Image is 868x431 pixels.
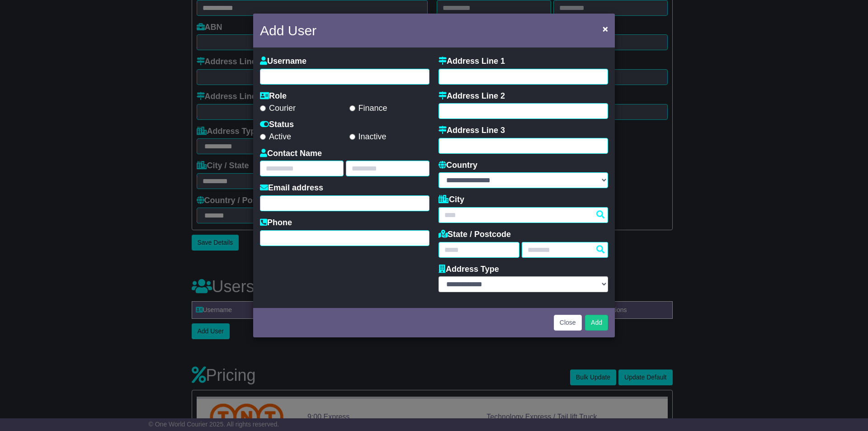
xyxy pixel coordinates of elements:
[439,57,505,66] label: Address Line 1
[439,91,505,101] label: Address Line 2
[439,195,464,205] label: City
[349,132,387,142] label: Inactive
[260,105,266,111] input: Courier
[585,315,608,331] button: Add
[260,132,291,142] label: Active
[260,57,307,66] label: Username
[349,104,387,114] label: Finance
[260,20,316,41] h4: Add User
[260,91,287,101] label: Role
[260,104,296,114] label: Courier
[260,218,292,228] label: Phone
[260,183,323,193] label: Email address
[439,230,511,240] label: State / Postcode
[439,265,499,275] label: Address Type
[260,134,266,140] input: Active
[260,120,294,130] label: Status
[260,149,322,159] label: Contact Name
[349,134,355,140] input: Inactive
[554,315,582,331] button: Close
[598,19,613,38] button: Close
[591,319,602,326] span: Add
[439,161,477,171] label: Country
[349,105,355,111] input: Finance
[603,24,608,34] span: ×
[439,126,505,136] label: Address Line 3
